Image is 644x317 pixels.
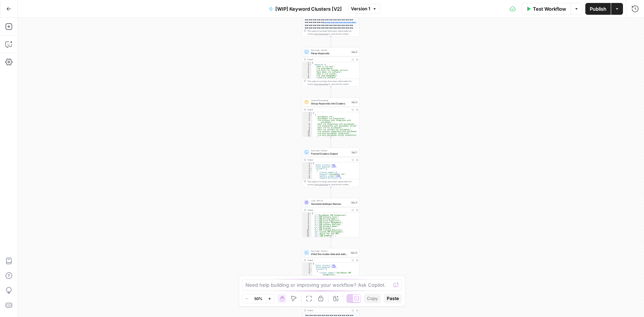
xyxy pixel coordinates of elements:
[275,5,342,13] span: [WIP] Keyword Clusters [V2]
[303,229,311,231] div: 10
[303,270,313,272] div: 5
[303,118,313,120] div: 4
[330,36,331,47] g: Edge from step_4 to step_6
[303,77,311,79] div: 9
[303,168,313,170] div: 4
[303,73,311,75] div: 7
[367,295,378,302] span: Copy
[302,48,359,87] div: Run Code · PythonParse KeywordsStep 6Output{ "keywords":[ "what is crm tool", "crm programming", ...
[303,129,313,131] div: 9
[309,213,311,214] span: Toggle code folding, rows 1 through 108
[307,80,358,86] div: This output is too large & has been abbreviated for review. to view the full content.
[303,162,313,164] div: 1
[330,137,331,147] g: Edge from step_9 to step_7
[311,249,349,252] span: Run Code · Python
[307,158,349,161] div: Output
[303,216,311,218] div: 3
[303,127,313,129] div: 8
[303,268,313,270] div: 4
[303,177,313,179] div: 9
[303,71,311,73] div: 6
[590,5,606,13] span: Publish
[303,136,313,138] div: 13
[303,134,313,136] div: 12
[350,251,358,254] div: Step 12
[303,123,313,125] div: 6
[264,3,346,15] button: [WIP] Keyword Clusters [V2]
[302,198,359,237] div: LLM · GPT-4.1Generate Subtopic NamesStep 11Output{ "1":"QuickBooks CRM Integration", "2":"CRM Sof...
[303,231,311,233] div: 11
[310,170,312,172] span: Toggle code folding, rows 5 through 13
[307,30,358,35] div: This output is too large & has been abbreviated for review. to view the full content.
[303,120,313,123] div: 5
[351,151,358,154] div: Step 7
[303,112,313,114] div: 1
[303,218,311,220] div: 4
[303,68,311,69] div: 4
[303,116,313,118] div: 3
[311,252,349,256] span: # Get the cluster data and subtopic names clusters_data = step_7['output'] subtopic_names = step_...
[303,125,313,127] div: 7
[310,168,312,170] span: Toggle code folding, rows 4 through 1490
[303,172,313,173] div: 6
[303,222,311,224] div: 6
[348,4,380,14] button: Version 1
[303,166,313,168] div: 3
[309,62,311,64] span: Toggle code folding, rows 1 through 169
[303,237,311,238] div: 14
[302,248,359,287] div: Run Code · Python# Get the cluster data and subtopic names clusters_data = step_7['output'] subto...
[303,79,311,80] div: 10
[311,101,349,105] span: Group Keywords into Clusters
[303,266,313,268] div: 3
[310,162,312,164] span: Toggle code folding, rows 1 through 1491
[310,114,312,116] span: Toggle code folding, rows 2 through 38
[303,263,313,265] div: 1
[310,263,312,265] span: Toggle code folding, rows 1 through 1491
[303,265,313,266] div: 2
[314,183,328,186] span: Copy the output
[303,66,311,68] div: 3
[307,309,349,312] div: Output
[351,201,358,204] div: Step 11
[311,49,349,52] span: Run Code · Python
[254,296,262,302] span: 50%
[307,58,349,61] div: Output
[307,209,349,211] div: Output
[303,235,311,237] div: 13
[387,295,399,302] span: Paste
[303,227,311,229] div: 9
[303,132,313,134] div: 11
[310,112,312,114] span: Toggle code folding, rows 1 through 1461
[303,224,311,225] div: 7
[310,270,312,272] span: Toggle code folding, rows 5 through 13
[303,213,311,214] div: 1
[330,86,331,97] g: Edge from step_6 to step_9
[307,259,349,262] div: Output
[314,83,328,85] span: Copy the output
[302,148,359,187] div: Run Code · PythonFormat Clusters OutputStep 7Output{ "total_clusters":106, "total_keywords":1247,...
[311,152,349,155] span: Format Clusters Output
[305,100,309,104] img: 14hgftugzlhicq6oh3k7w4rc46c1
[330,187,331,197] g: Edge from step_7 to step_11
[585,3,611,15] button: Publish
[303,225,311,227] div: 8
[310,268,312,270] span: Toggle code folding, rows 4 through 1490
[303,170,313,172] div: 5
[303,114,313,116] div: 2
[303,173,313,175] div: 7
[303,214,311,216] div: 2
[311,149,349,152] span: Run Code · Python
[330,237,331,248] g: Edge from step_11 to step_12
[351,6,370,12] span: Version 1
[303,69,311,71] div: 5
[311,202,349,206] span: Generate Subtopic Names
[351,50,358,54] div: Step 6
[309,64,311,66] span: Toggle code folding, rows 2 through 168
[302,98,359,137] div: Content ProcessingGroup Keywords into ClustersStep 9Output[ [ "quickbooks crm", "quickbooks crm i...
[307,180,358,186] div: This output is too large & has been abbreviated for review. to view the full content.
[533,5,566,13] span: Test Workflow
[303,75,311,77] div: 8
[303,131,313,132] div: 10
[307,108,349,111] div: Output
[311,99,349,102] span: Content Processing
